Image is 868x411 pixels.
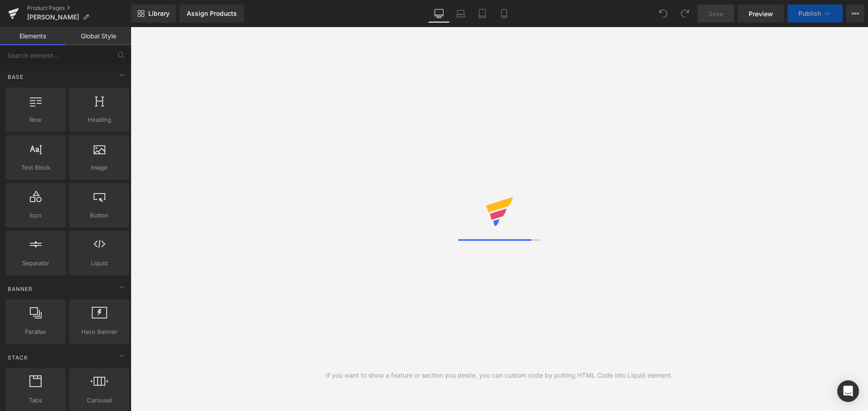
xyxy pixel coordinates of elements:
span: Tabs [8,396,63,405]
span: Preview [749,9,773,18]
span: Liquid [72,259,127,268]
div: Assign Products [187,10,237,17]
a: Desktop [428,5,450,23]
span: Base [7,73,24,81]
a: Tablet [472,5,493,23]
span: Icon [8,211,63,220]
span: Text Block [8,163,63,172]
span: Hero Banner [72,327,127,337]
span: Carousel [72,396,127,405]
span: Row [8,115,63,125]
span: Library [148,9,170,18]
div: If you want to show a feature or section you desire, you can custom code by putting HTML Code int... [326,370,673,380]
span: Separator [8,259,63,268]
span: [PERSON_NAME] [27,14,79,21]
button: More [846,5,864,23]
a: Laptop [450,5,472,23]
span: Button [72,211,127,220]
span: Banner [7,285,33,293]
a: New Library [131,5,176,23]
span: Parallax [8,327,63,337]
span: Stack [7,353,29,362]
button: Redo [676,5,694,23]
button: Publish [788,5,843,23]
a: Global Style [66,27,131,45]
a: Mobile [493,5,515,23]
span: Publish [798,10,821,17]
div: Open Intercom Messenger [837,380,859,402]
span: Heading [72,115,127,125]
span: Save [708,9,723,18]
a: Preview [738,5,784,23]
a: Product Pages [27,5,131,12]
span: Image [72,163,127,172]
button: Undo [654,5,672,23]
